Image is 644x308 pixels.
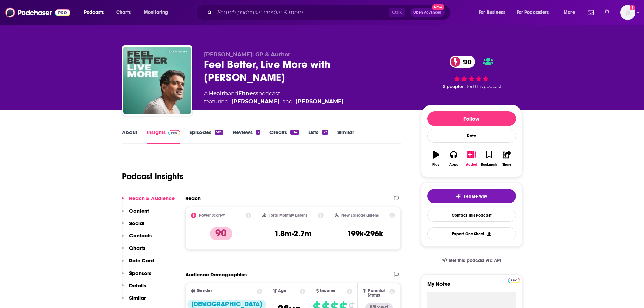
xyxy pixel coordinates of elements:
[256,130,260,135] div: 3
[112,7,135,18] a: Charts
[620,5,635,20] img: User Profile
[129,257,154,264] p: Rate Card
[559,7,583,18] button: open menu
[129,294,146,301] p: Similar
[5,6,70,19] img: Podchaser - Follow, Share and Rate Podcasts
[432,4,444,10] span: New
[282,98,293,106] span: and
[122,232,152,245] button: Contacts
[215,7,389,18] input: Search podcasts, credits, & more...
[445,146,462,171] button: Apps
[479,8,505,17] span: For Business
[368,289,388,298] span: Parental Status
[295,98,344,106] a: Dr. Rangan Chatterjee
[341,213,379,218] h2: New Episode Listens
[122,208,149,220] button: Content
[129,220,144,227] p: Social
[585,7,596,18] a: Show notifications dropdown
[122,171,183,182] h1: Podcast Insights
[630,5,635,10] svg: Add a profile image
[233,129,260,144] a: Reviews3
[389,8,405,17] span: Ctrl K
[274,229,312,239] h3: 1.8m-2.7m
[122,129,137,144] a: About
[456,56,475,68] span: 90
[427,189,516,203] button: tell me why sparkleTell Me Why
[443,84,462,89] span: 5 people
[122,257,154,270] button: Rate Card
[199,213,225,218] h2: Power Score™
[449,163,458,167] div: Apps
[466,163,477,167] div: Added
[474,7,514,18] button: open menu
[498,146,516,171] button: Share
[480,146,498,171] button: Bookmark
[269,213,307,218] h2: Total Monthly Listens
[197,289,212,293] span: Gender
[508,277,520,283] a: Pro website
[84,8,104,17] span: Podcasts
[564,8,575,17] span: More
[269,129,299,144] a: Credits104
[512,7,559,18] button: open menu
[421,51,522,94] div: 90 5 peoplerated this podcast
[620,5,635,20] button: Show profile menu
[139,7,177,18] button: open menu
[449,258,501,263] span: Get this podcast via API
[204,90,344,106] div: A podcast
[290,130,299,135] div: 104
[202,5,457,20] div: Search podcasts, credits, & more...
[432,163,439,167] div: Play
[602,7,612,18] a: Show notifications dropdown
[427,111,516,126] button: Follow
[185,271,247,278] h2: Audience Demographics
[517,8,549,17] span: For Podcasters
[123,47,191,114] img: Feel Better, Live More with Dr Rangan Chatterjee
[116,8,131,17] span: Charts
[129,232,152,239] p: Contacts
[620,5,635,20] span: Logged in as RebRoz5
[122,282,146,295] button: Details
[427,146,445,171] button: Play
[456,194,461,199] img: tell me why sparkle
[129,270,151,276] p: Sponsors
[278,289,286,293] span: Age
[228,90,238,97] span: and
[347,229,383,239] h3: 199k-296k
[129,208,149,214] p: Content
[204,98,344,106] span: featuring
[122,220,144,233] button: Social
[144,8,168,17] span: Monitoring
[215,130,223,135] div: 589
[427,281,516,292] label: My Notes
[427,209,516,222] a: Contact This Podcast
[481,163,497,167] div: Bookmark
[462,84,501,89] span: rated this podcast
[508,278,520,283] img: Podchaser Pro
[238,90,258,97] a: Fitness
[189,129,223,144] a: Episodes589
[322,130,328,135] div: 37
[410,8,445,17] button: Open AdvancedNew
[320,289,336,293] span: Income
[185,195,201,202] h2: Reach
[502,163,511,167] div: Share
[79,7,113,18] button: open menu
[308,129,328,144] a: Lists37
[413,11,442,14] span: Open Advanced
[436,252,507,269] a: Get this podcast via API
[122,195,175,208] button: Reach & Audience
[129,195,175,202] p: Reach & Audience
[129,245,145,251] p: Charts
[209,90,228,97] a: Health
[427,227,516,240] button: Export One-Sheet
[462,146,480,171] button: Added
[450,56,475,68] a: 90
[147,129,180,144] a: InsightsPodchaser Pro
[168,130,180,135] img: Podchaser Pro
[122,294,146,307] button: Similar
[337,129,354,144] a: Similar
[122,245,145,257] button: Charts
